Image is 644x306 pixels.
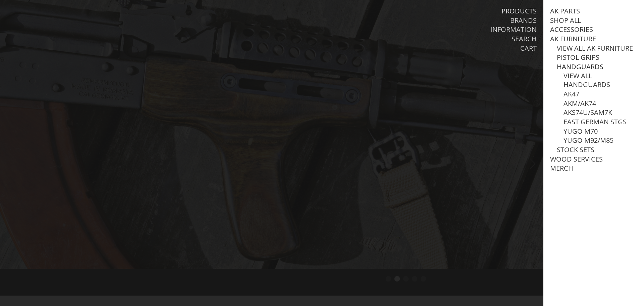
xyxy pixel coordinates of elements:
a: Accessories [550,25,593,34]
a: View all AK Furniture [557,44,633,53]
a: AK47 [563,90,579,98]
a: Wood Services [550,155,603,164]
a: East German STGs [563,118,627,126]
a: Yugo M92/M85 [563,136,613,145]
a: Search [512,35,537,43]
a: Products [501,7,537,15]
a: AK Furniture [550,35,596,43]
a: Shop All [550,16,581,25]
a: Brands [510,16,537,25]
a: Stock Sets [557,145,594,154]
a: Information [490,25,537,34]
a: AK Parts [550,7,580,15]
a: View all Handguards [563,72,637,89]
a: Yugo M70 [563,127,598,136]
a: Merch [550,164,573,173]
a: Handguards [557,62,603,71]
a: Pistol Grips [557,53,599,62]
a: Cart [520,44,537,53]
a: AKS74U/SAM7K [563,108,612,117]
a: AKM/AK74 [563,99,596,108]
